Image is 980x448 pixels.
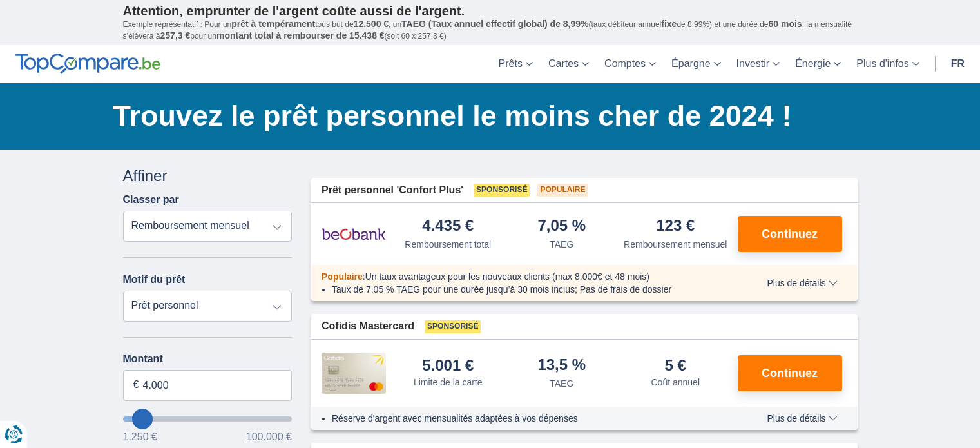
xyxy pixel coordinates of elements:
div: Remboursement mensuel [624,238,727,251]
div: Limite de la carte [414,376,483,389]
a: Investir [729,45,788,83]
div: 7,05 % [537,218,586,235]
div: Remboursement total [405,238,491,251]
span: 257,3 € [160,30,191,41]
span: 1.250 € [123,432,157,442]
span: Prêt personnel 'Confort Plus' [322,183,463,198]
button: Plus de détails [757,278,847,288]
p: Exemple représentatif : Pour un tous but de , un (taux débiteur annuel de 8,99%) et une durée de ... [123,19,858,42]
span: Un taux avantageux pour les nouveaux clients (max 8.000€ et 48 mois) [365,271,649,282]
span: Cofidis Mastercard [322,319,414,334]
input: wantToBorrow [123,416,293,422]
button: Continuez [738,355,842,391]
p: Attention, emprunter de l'argent coûte aussi de l'argent. [123,3,858,19]
div: : [311,270,740,283]
div: TAEG [550,377,573,390]
label: Montant [123,353,293,365]
div: 13,5 % [537,357,586,375]
span: Populaire [537,184,588,197]
img: pret personnel Beobank [322,218,386,250]
span: Continuez [762,228,818,240]
span: Sponsorisé [425,320,481,333]
a: Comptes [597,45,664,83]
span: Plus de détails [767,414,837,423]
div: 123 € [656,218,695,235]
span: Plus de détails [767,278,837,287]
img: pret personnel Cofidis CC [322,353,386,394]
div: Affiner [123,165,293,187]
span: 100.000 € [246,432,292,442]
div: Coût annuel [651,376,700,389]
a: Prêts [491,45,541,83]
div: 4.435 € [422,218,474,235]
li: Réserve d'argent avec mensualités adaptées à vos dépenses [332,412,729,425]
div: 5 € [665,358,686,373]
a: fr [943,45,972,83]
h1: Trouvez le prêt personnel le moins cher de 2024 ! [113,96,858,136]
div: TAEG [550,238,573,251]
button: Plus de détails [757,413,847,424]
span: TAEG (Taux annuel effectif global) de 8,99% [401,19,588,29]
span: 60 mois [769,19,802,29]
button: Continuez [738,216,842,252]
img: TopCompare [15,54,160,74]
span: montant total à rembourser de 15.438 € [216,30,385,41]
span: Populaire [322,271,363,282]
a: Cartes [541,45,597,83]
div: 5.001 € [422,358,474,373]
span: Sponsorisé [474,184,530,197]
span: fixe [661,19,677,29]
label: Classer par [123,194,179,206]
span: Continuez [762,367,818,379]
a: Plus d'infos [849,45,927,83]
a: Épargne [664,45,729,83]
span: 12.500 € [354,19,389,29]
span: € [133,378,139,393]
li: Taux de 7,05 % TAEG pour une durée jusqu’à 30 mois inclus; Pas de frais de dossier [332,283,729,296]
span: prêt à tempérament [231,19,315,29]
a: Énergie [787,45,849,83]
label: Motif du prêt [123,274,186,286]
